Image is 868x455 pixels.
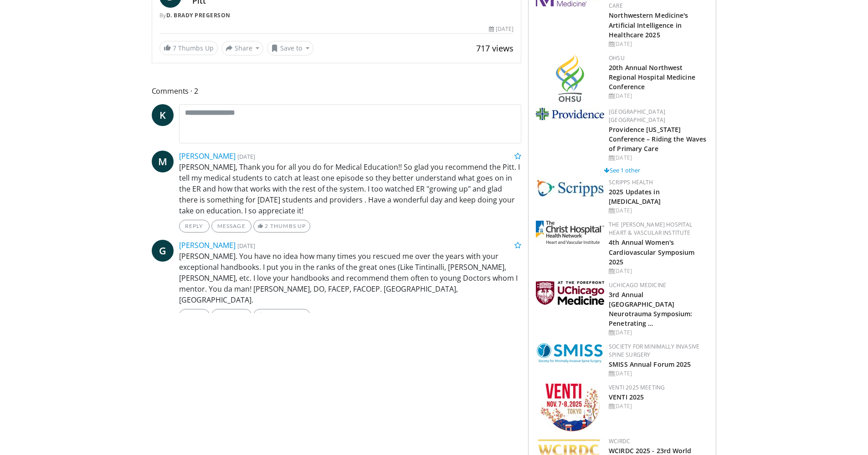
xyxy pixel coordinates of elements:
[152,151,174,172] a: M
[609,343,699,359] a: Society for Minimally Invasive Spine Surgery
[267,41,313,56] button: Save to
[609,281,666,289] a: UChicago Medicine
[211,309,252,322] a: Message
[609,54,625,62] a: OHSU
[265,312,268,318] span: 2
[179,151,236,161] a: [PERSON_NAME]
[609,63,695,91] a: 20th Annual Northwest Regional Hospital Medicine Conference
[179,309,210,322] a: Reply
[159,41,218,55] a: 7 Thumbs Up
[609,40,709,48] div: [DATE]
[609,238,694,266] a: 4th Annual Women's Cardiovascular Symposium 2025
[179,240,236,250] a: [PERSON_NAME]
[489,25,514,33] div: [DATE]
[609,402,709,410] div: [DATE]
[604,166,640,174] a: See 1 other
[556,54,584,102] img: d7474b0e-b9d8-4a87-b6db-1f74e7e9a007.png.150x105_q85_autocrop_double_scale_upscale_version-0.2.png
[609,178,653,186] a: Scripps Health
[159,11,514,20] div: By
[609,125,706,153] a: Providence [US_STATE] Conference – Riding the Waves of Primary Care
[609,11,688,39] a: Northwestern Medicine's Artificial Intelligence in Healthcare 2025
[609,154,709,162] div: [DATE]
[536,221,604,244] img: 32b1860c-ff7d-4915-9d2b-64ca529f373e.jpg.150x105_q85_autocrop_double_scale_upscale_version-0.2.jpg
[609,290,692,328] a: 3rd Annual [GEOGRAPHIC_DATA] Neurotrauma Symposium: Penetrating …
[179,220,210,233] a: Reply
[609,267,709,275] div: [DATE]
[540,384,600,431] img: 60b07d42-b416-4309-bbc5-bc4062acd8fe.jpg.150x105_q85_autocrop_double_scale_upscale_version-0.2.jpg
[536,343,604,364] img: 59788bfb-0650-4895-ace0-e0bf6b39cdae.png.150x105_q85_autocrop_double_scale_upscale_version-0.2.png
[173,44,176,52] span: 7
[609,384,665,391] a: VENTI 2025 Meeting
[476,43,514,54] span: 717 views
[221,41,264,56] button: Share
[609,207,709,215] div: [DATE]
[609,437,630,445] a: WCIRDC
[152,240,174,262] a: G
[609,369,709,378] div: [DATE]
[265,222,268,229] span: 2
[536,178,604,197] img: c9f2b0b7-b02a-4276-a72a-b0cbb4230bc1.jpg.150x105_q85_autocrop_double_scale_upscale_version-0.2.jpg
[152,104,174,126] a: K
[609,187,661,206] a: 2025 Updates in [MEDICAL_DATA]
[609,92,709,100] div: [DATE]
[609,393,644,401] a: VENTI 2025
[536,281,604,305] img: 5f87bdfb-7fdf-48f0-85f3-b6bcda6427bf.jpg.150x105_q85_autocrop_double_scale_upscale_version-0.2.jpg
[609,360,691,369] a: SMISS Annual Forum 2025
[609,108,665,124] a: [GEOGRAPHIC_DATA] [GEOGRAPHIC_DATA]
[237,152,255,161] small: [DATE]
[536,108,604,120] img: 9aead070-c8c9-47a8-a231-d8565ac8732e.png.150x105_q85_autocrop_double_scale_upscale_version-0.2.jpg
[609,221,692,237] a: The [PERSON_NAME] Hospital Heart & Vascular Institute
[152,85,522,97] span: Comments 2
[166,11,231,19] a: D. Brady Pregerson
[211,220,252,233] a: Message
[237,242,255,250] small: [DATE]
[179,251,522,305] p: [PERSON_NAME]. You have no idea how many times you rescued me over the years with your exceptiona...
[253,220,310,233] a: 2 Thumbs Up
[179,162,522,216] p: [PERSON_NAME], Thank you for all you do for Medical Education!! So glad you recommend the Pitt. I...
[609,329,709,337] div: [DATE]
[253,309,310,322] a: 2 Thumbs Up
